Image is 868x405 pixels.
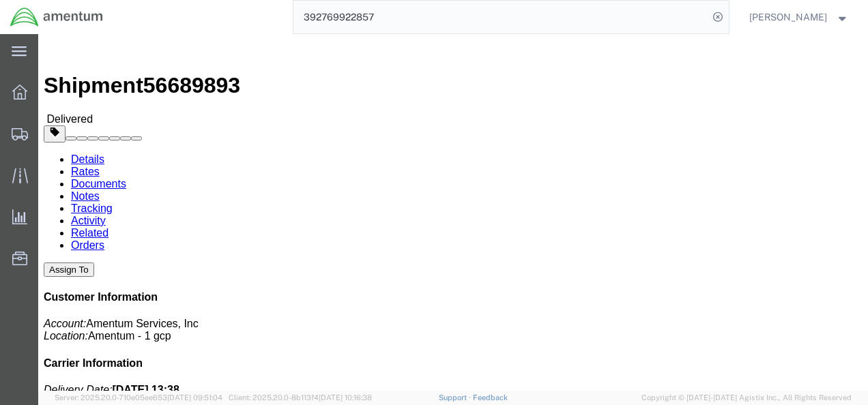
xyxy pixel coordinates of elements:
span: [DATE] 09:51:04 [167,393,222,402]
input: Search for shipment number, reference number [293,1,708,33]
span: [DATE] 10:16:38 [319,393,372,402]
img: logo [10,7,104,27]
a: Feedback [473,393,508,402]
button: [PERSON_NAME] [749,9,850,25]
span: Client: 2025.20.0-8b113f4 [229,393,372,402]
a: Support [439,393,473,402]
span: Server: 2025.20.0-710e05ee653 [55,393,222,402]
span: Charles Grant [749,10,827,25]
span: Copyright © [DATE]-[DATE] Agistix Inc., All Rights Reserved [641,392,852,404]
iframe: FS Legacy Container [38,34,868,391]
